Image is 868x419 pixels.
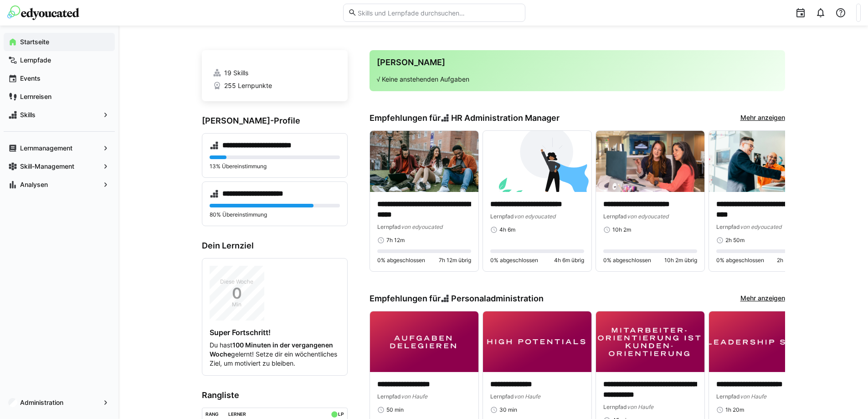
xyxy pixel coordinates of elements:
[664,257,697,264] span: 10h 2m übrig
[490,257,538,264] span: 0% abgeschlossen
[386,406,404,414] span: 50 min
[338,411,344,417] div: LP
[224,81,272,90] span: 255 Lernpunkte
[716,393,740,400] span: Lernpfad
[499,226,515,233] span: 4h 6m
[370,294,544,304] h3: Empfehlungen für
[514,213,555,220] span: von edyoucated
[483,131,591,192] img: image
[386,237,405,244] span: 7h 12m
[740,113,785,123] a: Mehr anzeigen
[451,294,544,304] span: Personaladministration
[627,213,668,220] span: von edyoucated
[210,341,333,358] strong: 100 Minuten in der vergangenen Woche
[490,393,514,400] span: Lernpfad
[439,257,471,264] span: 7h 12m übrig
[716,223,740,230] span: Lernpfad
[213,68,337,78] a: 19 Skills
[377,257,425,264] span: 0% abgeschlossen
[377,393,401,400] span: Lernpfad
[709,131,817,192] img: image
[210,341,340,368] p: Du hast gelernt! Setze dir ein wöchentliches Ziel, um motiviert zu bleiben.
[377,223,401,230] span: Lernpfad
[596,311,704,372] img: image
[627,403,653,410] span: von Haufe
[210,211,340,218] p: 80% Übereinstimmung
[377,57,778,67] h3: [PERSON_NAME]
[401,393,427,400] span: von Haufe
[205,411,219,417] div: Rang
[370,311,478,372] img: image
[210,163,340,170] p: 13% Übereinstimmung
[202,241,348,251] h3: Dein Lernziel
[740,393,766,400] span: von Haufe
[725,406,744,414] span: 1h 20m
[740,223,781,230] span: von edyoucated
[370,131,478,192] img: image
[228,411,246,417] div: Lerner
[612,226,631,233] span: 10h 2m
[490,213,514,220] span: Lernpfad
[603,213,627,220] span: Lernpfad
[483,311,591,372] img: image
[401,223,442,230] span: von edyoucated
[740,294,785,304] a: Mehr anzeigen
[777,257,810,264] span: 2h 50m übrig
[596,131,704,192] img: image
[514,393,540,400] span: von Haufe
[357,9,520,17] input: Skills und Lernpfade durchsuchen…
[716,257,764,264] span: 0% abgeschlossen
[224,68,248,78] span: 19 Skills
[202,390,348,400] h3: Rangliste
[210,328,340,337] h4: Super Fortschritt!
[554,257,584,264] span: 4h 6m übrig
[709,311,817,372] img: image
[499,406,517,414] span: 30 min
[370,113,560,123] h3: Empfehlungen für
[603,403,627,410] span: Lernpfad
[202,116,348,126] h3: [PERSON_NAME]-Profile
[377,75,778,84] p: √ Keine anstehenden Aufgaben
[451,113,560,123] span: HR Administration Manager
[603,257,651,264] span: 0% abgeschlossen
[725,237,745,244] span: 2h 50m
